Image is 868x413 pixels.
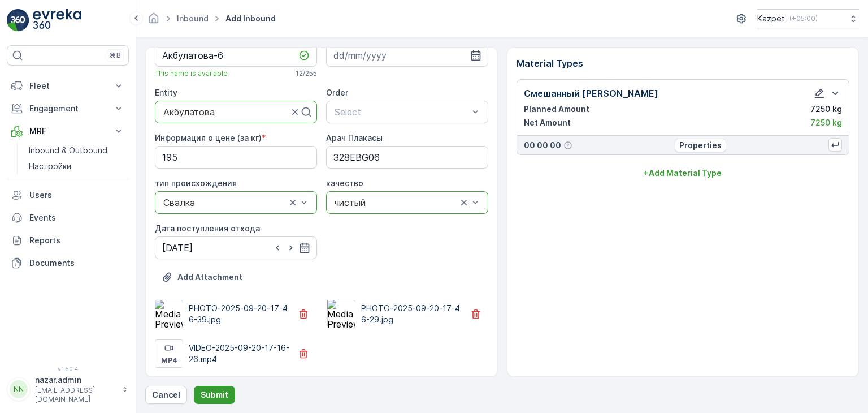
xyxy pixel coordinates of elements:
[177,272,242,283] p: Add Attachment
[326,178,363,188] label: качество
[155,178,237,188] label: тип происхождения
[110,51,121,60] p: ⌘B
[524,140,561,151] p: 00 00 00
[675,139,726,152] button: Properties
[152,389,180,401] p: Cancel
[810,104,842,115] p: 7250 kg
[33,9,81,32] img: logo_light-DOdMpM7g.png
[563,141,572,150] div: Help Tooltip Icon
[29,145,107,156] p: Inbound & Outbound
[147,16,160,26] a: Homepage
[189,303,291,325] p: PHOTO-2025-09-20-17-46-39.jpg
[24,143,129,158] a: Inbound & Outbound
[7,97,129,120] button: Engagement
[517,57,850,70] p: Material Types
[35,386,116,404] p: [EMAIL_ADDRESS][DOMAIN_NAME]
[194,386,235,404] button: Submit
[517,164,850,182] button: +Add Material Type
[10,380,28,398] div: NN
[29,103,106,114] p: Engagement
[326,133,383,143] label: Арач Плакасы
[524,104,589,115] p: Planned Amount
[177,14,209,23] a: Inbound
[145,386,187,404] button: Cancel
[326,44,488,67] input: dd/mm/yyyy
[7,229,129,252] a: Reports
[7,252,129,274] a: Documents
[29,235,124,246] p: Reports
[155,223,260,233] label: Дата поступления отхода
[29,257,124,269] p: Documents
[810,117,842,128] p: 7250 kg
[29,80,106,92] p: Fleet
[155,268,249,286] button: Upload File
[24,158,129,174] a: Настройки
[201,389,228,401] p: Submit
[757,13,785,24] p: Kazpet
[757,9,859,28] button: Kazpet(+05:00)
[524,87,658,100] p: Смешанный [PERSON_NAME]
[29,190,124,201] p: Users
[7,375,129,404] button: NNnazar.admin[EMAIL_ADDRESS][DOMAIN_NAME]
[327,300,355,328] img: Media Preview
[361,303,463,325] p: PHOTO-2025-09-20-17-46-29.jpg
[155,300,183,328] img: Media Preview
[7,75,129,97] button: Fleet
[155,236,317,259] input: dd/mm/yyyy
[223,13,278,24] span: Add Inbound
[789,14,818,23] p: ( +05:00 )
[7,120,129,143] button: MRF
[679,140,722,151] p: Properties
[155,88,177,97] label: Entity
[155,69,228,78] span: This name is available
[7,184,129,206] a: Users
[326,88,348,97] label: Order
[29,212,124,223] p: Events
[7,206,129,229] a: Events
[35,375,116,386] p: nazar.admin
[161,356,177,365] p: mp4
[189,342,291,365] p: VIDEO-2025-09-20-17-16-26.mp4
[335,105,468,119] p: Select
[155,133,262,143] label: Информация о цене (за кг)
[7,9,29,32] img: logo
[7,365,129,372] span: v 1.50.4
[29,161,71,172] p: Настройки
[524,117,571,128] p: Net Amount
[296,69,317,78] p: 12 / 255
[29,126,106,137] p: MRF
[644,167,722,179] p: + Add Material Type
